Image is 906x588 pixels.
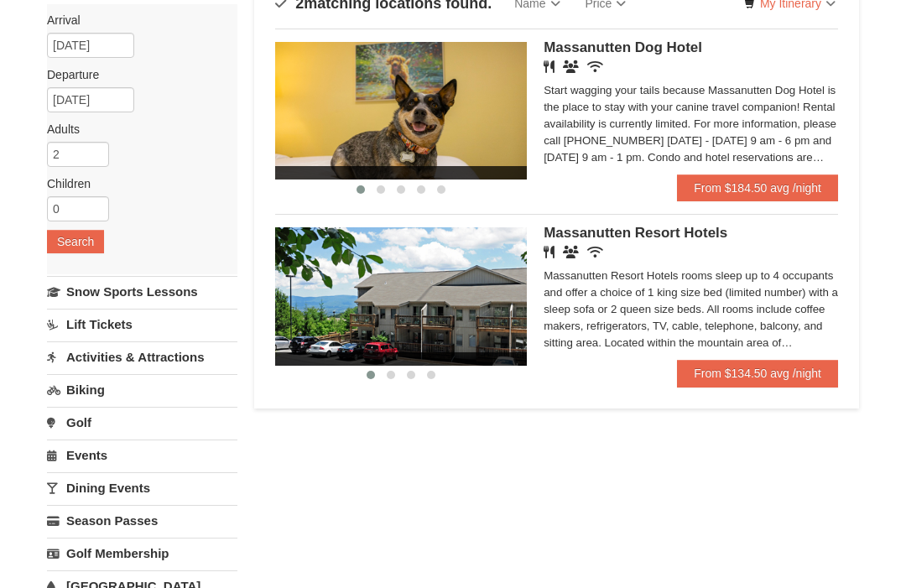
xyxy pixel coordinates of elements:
[544,268,838,351] div: Massanutten Resort Hotels rooms sleep up to 4 occupants and offer a choice of 1 king size bed (li...
[47,121,225,138] label: Adults
[544,39,702,55] span: Massanutten Dog Hotel
[587,246,603,258] i: Wireless Internet (free)
[47,538,237,569] a: Golf Membership
[47,440,237,471] a: Events
[47,12,225,29] label: Arrival
[677,360,838,387] a: From $134.50 avg /night
[544,82,838,166] div: Start wagging your tails because Massanutten Dog Hotel is the place to stay with your canine trav...
[587,60,603,73] i: Wireless Internet (free)
[47,276,237,307] a: Snow Sports Lessons
[544,246,555,258] i: Restaurant
[677,174,838,201] a: From $184.50 avg /night
[47,175,225,192] label: Children
[47,505,237,536] a: Season Passes
[544,225,727,241] span: Massanutten Resort Hotels
[47,341,237,372] a: Activities & Attractions
[544,60,555,73] i: Restaurant
[47,374,237,405] a: Biking
[47,407,237,438] a: Golf
[563,246,579,258] i: Banquet Facilities
[563,60,579,73] i: Banquet Facilities
[47,66,225,83] label: Departure
[47,472,237,503] a: Dining Events
[47,230,104,253] button: Search
[47,309,237,340] a: Lift Tickets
